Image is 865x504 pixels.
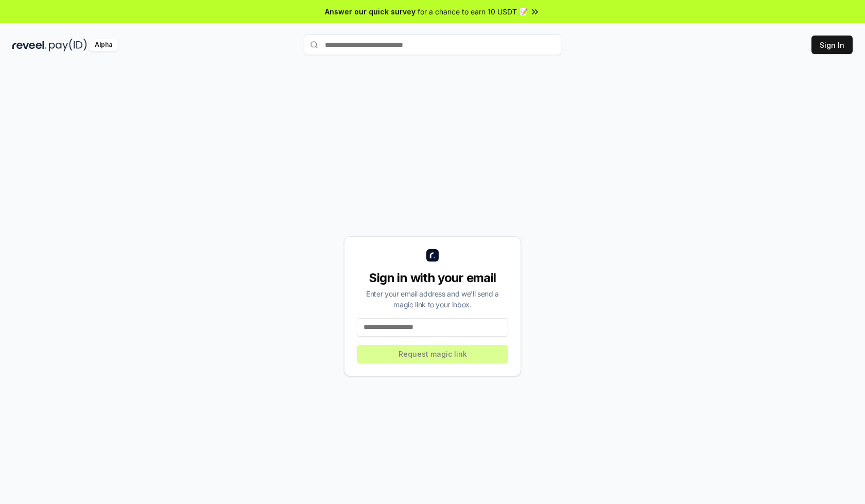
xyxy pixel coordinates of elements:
[357,288,508,310] div: Enter your email address and we’ll send a magic link to your inbox.
[426,249,439,262] img: logo_small
[418,6,528,17] span: for a chance to earn 10 USDT 📝
[89,39,118,51] div: Alpha
[325,6,416,17] span: Answer our quick survey
[357,270,508,286] div: Sign in with your email
[811,36,853,54] button: Sign In
[12,39,47,51] img: reveel_dark
[49,39,87,51] img: pay_id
